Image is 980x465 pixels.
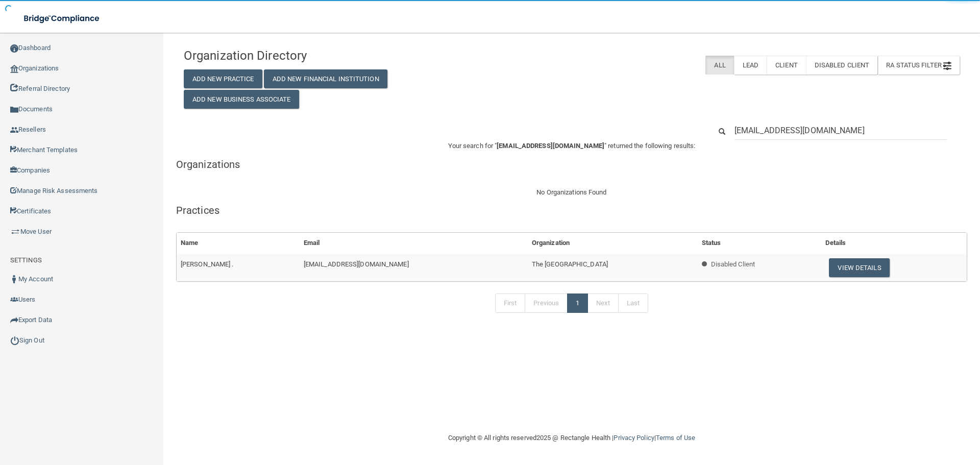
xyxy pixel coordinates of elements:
[767,56,806,75] label: Client
[734,121,947,140] input: Search
[181,260,234,268] span: [PERSON_NAME] .
[176,140,967,152] p: Your search for " " returned the following results:
[614,434,654,442] a: Privacy Policy
[734,56,767,75] label: Lead
[497,142,604,150] span: [EMAIL_ADDRESS][DOMAIN_NAME]
[300,233,528,254] th: Email
[656,434,695,442] a: Terms of Use
[10,296,18,304] img: icon-users.e205127d.png
[821,233,967,254] th: Details
[176,186,967,199] div: No Organizations Found
[886,61,951,69] span: RA Status Filter
[10,336,19,345] img: ic_power_dark.7ecde6b1.png
[177,233,300,254] th: Name
[698,233,822,254] th: Status
[184,49,432,62] h4: Organization Directory
[528,233,698,254] th: Organization
[618,293,648,313] a: Last
[264,69,387,88] button: Add New Financial Institution
[10,44,18,53] img: ic_dashboard_dark.d01f4a41.png
[10,65,18,73] img: organization-icon.f8decf85.png
[711,258,755,271] p: Disabled Client
[587,293,618,313] a: Next
[10,227,20,237] img: briefcase.64adab9b.png
[705,56,733,75] label: All
[184,90,299,109] button: Add New Business Associate
[829,258,889,277] button: View Details
[10,316,18,324] img: icon-export.b9366987.png
[806,56,878,75] label: Disabled Client
[495,293,526,313] a: First
[532,260,608,268] span: The [GEOGRAPHIC_DATA]
[10,254,42,266] label: SETTINGS
[176,159,967,170] h5: Organizations
[184,69,262,88] button: Add New Practice
[385,422,758,454] div: Copyright © All rights reserved 2025 @ Rectangle Health | |
[10,126,18,134] img: ic_reseller.de258add.png
[567,293,588,313] a: 1
[10,106,18,114] img: icon-documents.8dae5593.png
[15,8,109,29] img: bridge_compliance_login_screen.278c3ca4.svg
[943,62,951,70] img: icon-filter@2x.21656d0b.png
[176,205,967,216] h5: Practices
[10,275,18,283] img: ic_user_dark.df1a06c3.png
[304,260,409,268] span: [EMAIL_ADDRESS][DOMAIN_NAME]
[525,293,568,313] a: Previous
